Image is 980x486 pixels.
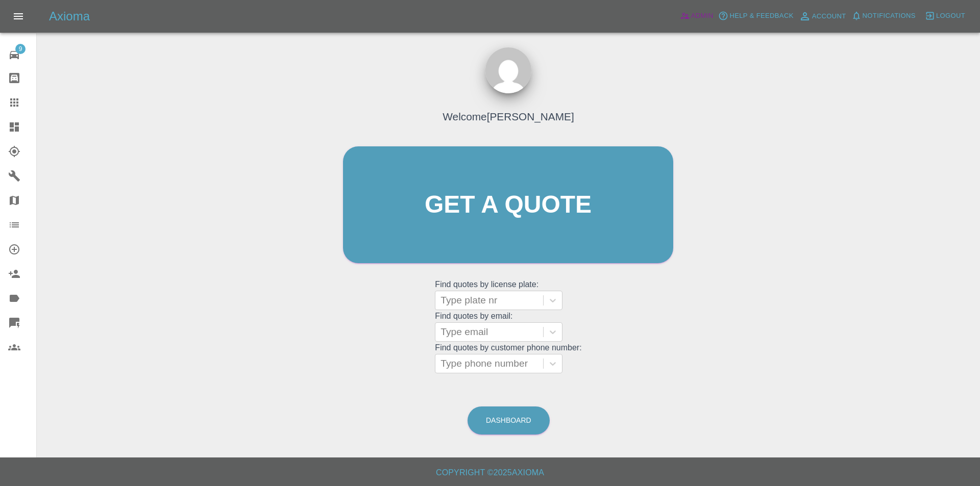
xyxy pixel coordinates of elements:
[796,8,849,24] a: Account
[922,8,968,24] button: Logout
[716,8,796,24] button: Help & Feedback
[849,8,918,24] button: Notifications
[812,11,846,22] span: Account
[8,466,972,480] h6: Copyright © 2025 Axioma
[6,4,31,29] button: Open drawer
[691,10,714,22] span: Admin
[435,343,581,373] grid: Find quotes by customer phone number:
[15,44,26,54] span: 9
[485,47,531,93] img: ...
[936,10,965,22] span: Logout
[468,406,550,434] a: Dashboard
[863,10,916,22] span: Notifications
[49,8,90,24] h5: Axioma
[435,312,581,342] grid: Find quotes by email:
[443,109,574,124] h4: Welcome [PERSON_NAME]
[343,146,673,263] a: Get a quote
[677,8,716,24] a: Admin
[729,10,793,22] span: Help & Feedback
[435,280,581,310] grid: Find quotes by license plate:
